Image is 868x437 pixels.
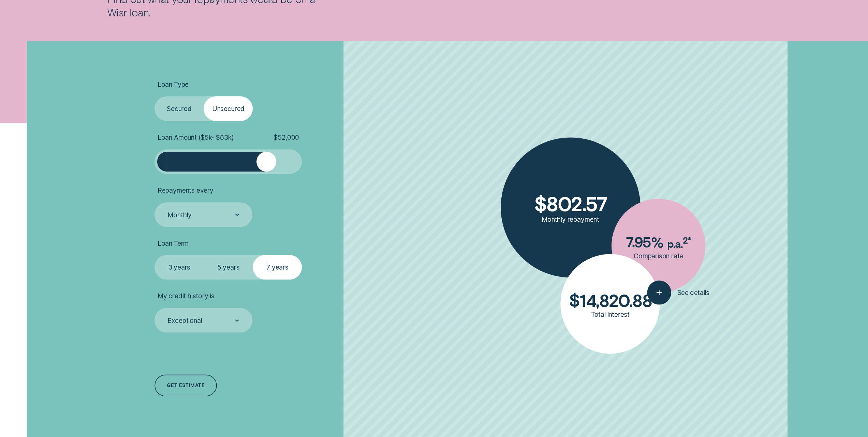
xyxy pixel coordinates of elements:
[155,96,204,121] label: Secured
[253,255,302,279] label: 7 years
[274,133,299,141] span: $ 52,000
[167,316,202,325] div: Exceptional
[167,211,192,219] div: Monthly
[204,96,253,121] label: Unsecured
[158,239,189,247] span: Loan Term
[204,255,253,279] label: 5 years
[647,281,709,305] button: See details
[677,288,709,297] span: See details
[155,255,204,279] label: 3 years
[158,186,214,194] span: Repayments every
[158,292,215,300] span: My credit history is
[155,374,217,397] a: Get estimate
[158,133,234,141] span: Loan Amount ( $5k - $63k )
[158,80,189,88] span: Loan Type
